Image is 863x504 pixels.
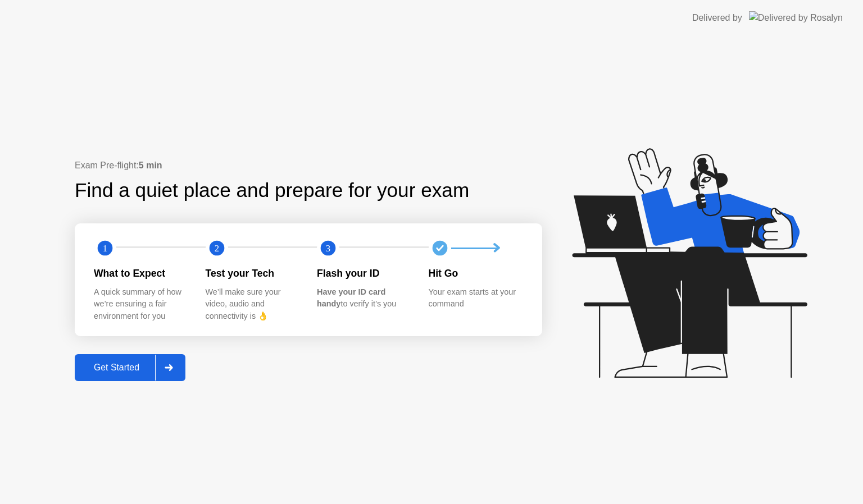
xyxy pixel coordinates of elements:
div: A quick summary of how we’re ensuring a fair environment for you [94,286,188,323]
b: Have your ID card handy [317,287,385,309]
text: 1 [103,243,107,254]
text: 2 [214,243,219,254]
div: Test your Tech [206,266,299,281]
div: What to Expect [94,266,188,281]
div: to verify it’s you [317,286,411,310]
div: Get Started [78,363,155,373]
div: Your exam starts at your command [429,286,523,310]
div: Flash your ID [317,266,411,281]
text: 3 [326,243,330,254]
b: 5 min [139,161,162,170]
div: Find a quiet place and prepare for your exam [75,176,471,205]
img: Delivered by Rosalyn [749,11,843,24]
button: Get Started [75,354,185,381]
div: Exam Pre-flight: [75,159,542,172]
div: Hit Go [429,266,523,281]
div: We’ll make sure your video, audio and connectivity is 👌 [206,286,299,323]
div: Delivered by [692,11,742,25]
